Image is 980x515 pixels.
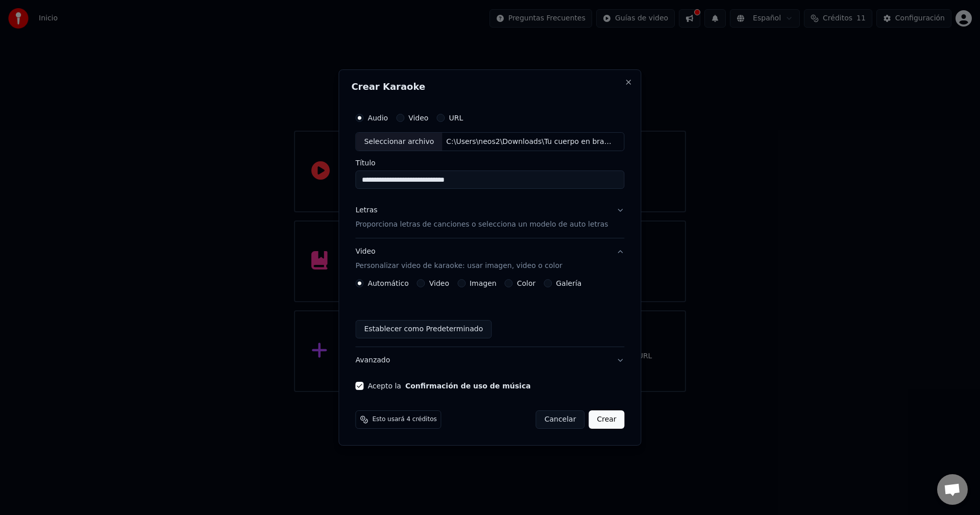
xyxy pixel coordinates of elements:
[556,280,581,287] label: Galería
[351,82,628,91] h2: Crear Karaoke
[356,133,442,151] div: Seleccionar archivo
[367,382,530,389] label: Acepto la
[355,261,562,271] p: Personalizar video de karaoke: usar imagen, video o color
[442,137,616,147] div: C:\Users\neos2\Downloads\Tu cuerpo en braille [PERSON_NAME].m4a
[355,160,624,167] label: Título
[589,410,624,429] button: Crear
[367,280,408,287] label: Automático
[536,410,585,429] button: Cancelar
[355,206,377,216] div: Letras
[355,198,624,238] button: LetrasProporciona letras de canciones o selecciona un modelo de auto letras
[470,280,497,287] label: Imagen
[355,239,624,280] button: VideoPersonalizar video de karaoke: usar imagen, video o color
[372,415,436,424] span: Esto usará 4 créditos
[517,280,536,287] label: Color
[355,279,624,347] div: VideoPersonalizar video de karaoke: usar imagen, video o color
[405,382,531,389] button: Acepto la
[408,114,428,121] label: Video
[355,347,624,374] button: Avanzado
[355,247,562,272] div: Video
[355,220,608,230] p: Proporciona letras de canciones o selecciona un modelo de auto letras
[449,114,463,121] label: URL
[367,114,388,121] label: Audio
[355,320,492,338] button: Establecer como Predeterminado
[429,280,449,287] label: Video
